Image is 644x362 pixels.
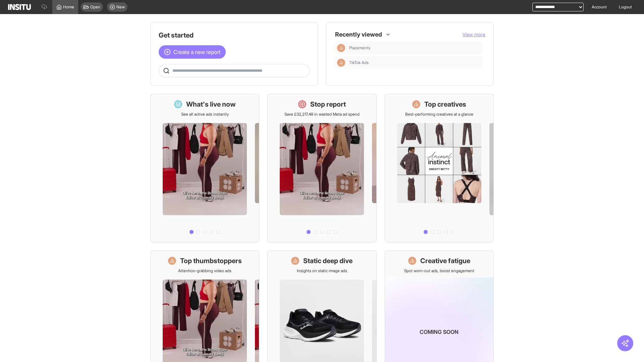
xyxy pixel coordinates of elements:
[303,256,353,265] h1: Static deep dive
[337,59,345,67] div: Insights
[337,44,345,52] div: Insights
[63,4,74,10] span: Home
[424,100,466,109] h1: Top creatives
[173,48,220,56] span: Create a new report
[463,32,485,37] span: View more
[349,45,370,51] span: Placements
[349,60,480,65] span: TikTok Ads
[310,100,346,109] h1: Stop report
[297,268,347,274] p: Insights on static image ads
[181,112,229,117] p: See all active ads instantly
[150,94,259,242] a: What's live nowSee all active ads instantly
[159,45,226,59] button: Create a new report
[178,268,231,274] p: Attention-grabbing video ads
[180,256,242,265] h1: Top thumbstoppers
[116,4,125,10] span: New
[8,4,31,10] img: Logo
[284,112,360,117] p: Save £32,217.48 in wasted Meta ad spend
[463,31,485,38] button: View more
[186,100,236,109] h1: What's live now
[267,94,376,242] a: Stop reportSave £32,217.48 in wasted Meta ad spend
[159,31,310,40] h1: Get started
[349,45,480,51] span: Placements
[349,60,369,65] span: TikTok Ads
[90,4,100,10] span: Open
[405,112,473,117] p: Best-performing creatives at a glance
[385,94,494,242] a: Top creativesBest-performing creatives at a glance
